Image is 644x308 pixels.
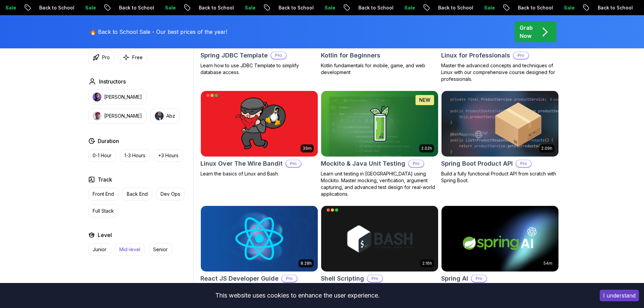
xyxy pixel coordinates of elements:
[156,188,185,200] button: Dev Ops
[161,191,180,197] p: Dev Ops
[166,113,175,119] p: Abz
[441,274,468,283] h2: Spring AI
[441,91,559,184] a: Spring Boot Product API card2.09hSpring Boot Product APIProBuild a fully functional Product API f...
[469,4,491,11] p: Sale
[321,91,438,197] a: Mockito & Java Unit Testing card2.02hNEWMockito & Java Unit TestingProLearn unit testing in [GEOG...
[441,170,559,184] p: Build a fully functional Product API from scratch with Spring Boot.
[158,152,178,159] p: +3 Hours
[582,4,628,11] p: Back to School
[5,288,590,303] div: This website uses cookies to enhance the user experience.
[119,246,140,253] p: Mid-level
[389,4,411,11] p: Sale
[98,175,112,184] h2: Track
[118,51,147,64] button: Free
[155,112,164,120] img: instructor img
[423,4,469,11] p: Back to School
[120,149,150,162] button: 1-3 Hours
[321,159,405,168] h2: Mockito & Java Unit Testing
[303,146,312,151] p: 39m
[419,97,430,103] p: NEW
[98,231,112,239] h2: Level
[93,246,106,253] p: Junior
[200,159,283,168] h2: Linux Over The Wire Bandit
[367,275,382,282] p: Pro
[93,112,101,120] img: instructor img
[70,4,92,11] p: Sale
[102,54,110,61] p: Pro
[200,170,318,177] p: Learn the basics of Linux and Bash.
[263,4,309,11] p: Back to School
[153,246,168,253] p: Senior
[154,149,183,162] button: +3 Hours
[93,208,114,214] p: Full Stack
[321,91,438,157] img: Mockito & Java Unit Testing card
[409,160,424,167] p: Pro
[309,4,331,11] p: Sale
[24,4,70,11] p: Back to School
[104,4,150,11] p: Back to School
[200,91,318,177] a: Linux Over The Wire Bandit card39mLinux Over The Wire BanditProLearn the basics of Linux and Bash.
[127,191,148,197] p: Back End
[88,188,118,200] button: Front End
[88,90,146,104] button: instructor img[PERSON_NAME]
[124,152,145,159] p: 1-3 Hours
[200,51,268,60] h2: Spring JDBC Template
[93,93,101,101] img: instructor img
[600,290,639,301] button: Accept cookies
[88,51,114,64] button: Pro
[115,243,145,256] button: Mid-level
[104,94,142,100] p: [PERSON_NAME]
[132,54,143,61] p: Free
[343,4,389,11] p: Back to School
[321,62,438,76] p: Kotlin fundamentals for mobile, game, and web development
[271,52,286,59] p: Pro
[321,274,364,283] h2: Shell Scripting
[230,4,251,11] p: Sale
[441,51,510,60] h2: Linux for Professionals
[321,206,438,271] img: Shell Scripting card
[200,62,318,76] p: Learn how to use JDBC Template to simplify database access.
[149,243,172,256] button: Senior
[441,159,513,168] h2: Spring Boot Product API
[88,149,116,162] button: 0-1 Hour
[201,91,318,157] img: Linux Over The Wire Bandit card
[150,109,180,123] button: instructor imgAbz
[441,62,559,82] p: Master the advanced concepts and techniques of Linux with our comprehensive course designed for p...
[88,243,111,256] button: Junior
[122,188,152,200] button: Back End
[442,91,558,157] img: Spring Boot Product API card
[321,206,438,299] a: Shell Scripting card2.16hShell ScriptingProLearn how to automate tasks and scripts with shell scr...
[421,146,432,151] p: 2.02h
[541,146,552,151] p: 2.09h
[544,261,552,266] p: 54m
[104,113,142,119] p: [PERSON_NAME]
[93,152,112,159] p: 0-1 Hour
[301,261,312,266] p: 8.28h
[442,206,558,271] img: Spring AI card
[184,4,230,11] p: Back to School
[282,275,297,282] p: Pro
[549,4,570,11] p: Sale
[99,77,126,86] h2: Instructors
[200,206,318,299] a: React JS Developer Guide card8.28hReact JS Developer GuideProLearn ReactJS from the ground up and...
[90,28,227,36] p: 🔥 Back to School Sale - Our best prices of the year!
[520,24,533,40] p: Grab Now
[200,274,279,283] h2: React JS Developer Guide
[321,51,380,60] h2: Kotlin for Beginners
[88,109,146,123] button: instructor img[PERSON_NAME]
[98,137,119,145] h2: Duration
[88,205,118,217] button: Full Stack
[201,206,318,271] img: React JS Developer Guide card
[514,52,528,59] p: Pro
[472,275,486,282] p: Pro
[150,4,171,11] p: Sale
[422,261,432,266] p: 2.16h
[93,191,114,197] p: Front End
[516,160,531,167] p: Pro
[503,4,549,11] p: Back to School
[441,206,559,306] a: Spring AI card54mSpring AIProWelcome to the Spring AI course! Learn to build intelligent applicat...
[286,160,301,167] p: Pro
[321,170,438,197] p: Learn unit testing in [GEOGRAPHIC_DATA] using Mockito. Master mocking, verification, argument cap...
